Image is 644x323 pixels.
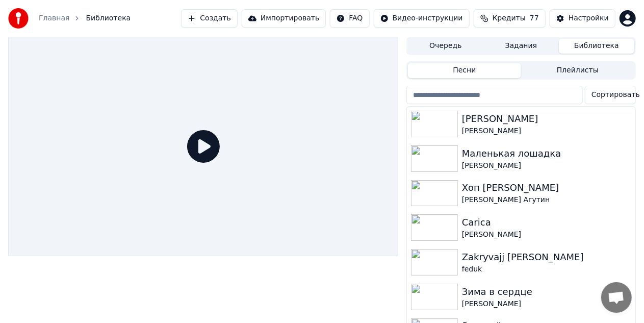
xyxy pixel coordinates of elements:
[242,9,326,28] button: Импортировать
[462,230,631,240] div: [PERSON_NAME]
[462,161,631,171] div: [PERSON_NAME]
[462,299,631,309] div: [PERSON_NAME]
[8,8,29,29] img: youka
[530,13,539,23] span: 77
[462,250,631,264] div: Zakryvajj [PERSON_NAME]
[462,112,631,126] div: [PERSON_NAME]
[39,13,131,23] nav: breadcrumb
[374,9,470,28] button: Видео-инструкции
[462,146,631,161] div: Маленькая лошадка
[462,215,631,230] div: Carica
[86,13,131,23] span: Библиотека
[462,264,631,275] div: feduk
[474,9,546,28] button: Кредиты77
[181,9,237,28] button: Создать
[559,39,634,54] button: Библиотека
[483,39,559,54] button: Задания
[462,181,631,195] div: Хоп [PERSON_NAME]
[521,63,634,78] button: Плейлисты
[408,63,521,78] button: Песни
[601,282,632,313] div: Открытый чат
[330,9,369,28] button: FAQ
[462,285,631,299] div: Зима в сердце
[591,90,640,100] span: Сортировать
[462,126,631,136] div: [PERSON_NAME]
[408,39,483,54] button: Очередь
[569,13,609,23] div: Настройки
[493,13,526,23] span: Кредиты
[39,13,69,23] a: Главная
[550,9,615,28] button: Настройки
[462,195,631,205] div: [PERSON_NAME] Агутин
